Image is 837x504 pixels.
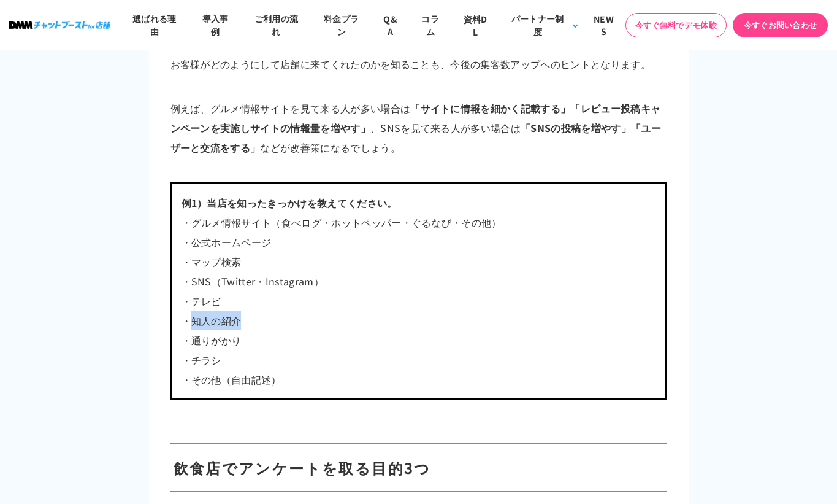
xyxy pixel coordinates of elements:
[9,21,110,28] img: ロゴ
[182,350,656,370] p: ・チラシ
[170,98,667,157] p: 例えば、グルメ情報サイトを見て来る人が多い場合は 、SNSを見て来る人が多い場合は などが改善策になるでしょう。
[182,291,656,311] p: ・テレビ
[182,232,656,252] p: ・公式ホームページ
[182,212,656,232] p: ・グルメ情報サイト（食べログ・ホットペッパー・ぐるなび・その他）
[182,311,656,330] p: ・知人の紹介
[182,195,397,210] b: 例1）当店を知ったきっかけを教えてください。
[182,271,656,291] p: ・SNS（Twitter・Instagram）
[182,252,656,271] p: ・マップ検索
[170,101,661,135] b: 「サイトに情報を細かく記載する」「レビュー投稿キャンペーンを実施しサイトの情報量を増やす」
[733,13,828,37] a: 今すぐお問い合わせ
[170,54,667,74] p: お客様がどのようにして店舗に来てくれたのかを知ることも、今後の集客数アップへのヒントとなります。
[625,13,727,37] a: 今すぐ無料でデモ体験
[170,443,667,492] h2: 飲食店でアンケートを取る目的3つ
[508,12,567,38] div: パートナー制度
[182,370,656,389] p: ・その他（自由記述）
[182,330,656,350] p: ・通りがかり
